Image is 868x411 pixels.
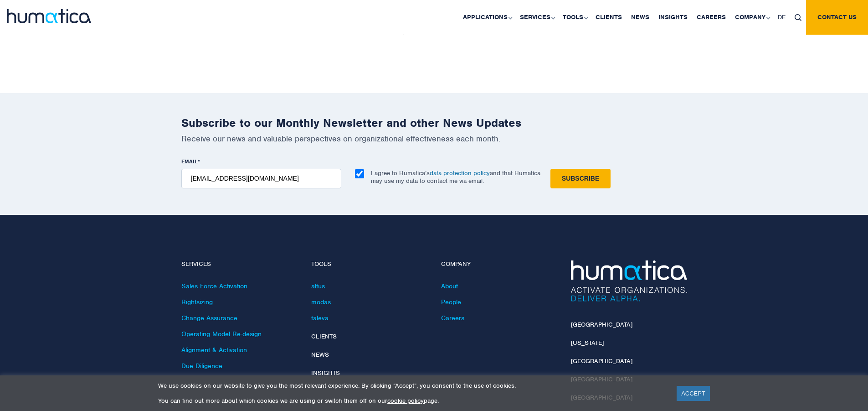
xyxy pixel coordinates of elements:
[387,397,424,405] a: cookie policy
[181,362,222,370] a: Due Diligence
[181,346,247,354] a: Alignment & Activation
[311,282,325,290] a: altus
[311,369,340,377] a: Insights
[181,260,298,268] h4: Services
[181,282,247,290] a: Sales Force Activation
[181,158,198,165] span: EMAIL
[181,169,341,188] input: name@company.com
[571,357,632,365] a: [GEOGRAPHIC_DATA]
[441,298,461,306] a: People
[311,333,337,340] a: Clients
[181,134,687,144] p: Receive our news and valuable perspectives on organizational effectiveness each month.
[550,169,611,188] input: Subscribe
[677,386,710,401] a: ACCEPT
[181,116,687,130] h2: Subscribe to our Monthly Newsletter and other News Updates
[441,282,458,290] a: About
[795,14,801,21] img: search_icon
[181,298,213,306] a: Rightsizing
[441,260,557,268] h4: Company
[371,169,540,185] p: I agree to Humatica’s and that Humatica may use my data to contact me via email.
[311,351,329,359] a: News
[778,13,786,21] span: DE
[571,321,632,328] a: [GEOGRAPHIC_DATA]
[311,298,331,306] a: modas
[7,9,91,23] img: logo
[181,314,237,322] a: Change Assurance
[441,314,464,322] a: Careers
[311,314,329,322] a: taleva
[311,260,427,268] h4: Tools
[158,382,665,390] p: We use cookies on our website to give you the most relevant experience. By clicking “Accept”, you...
[430,169,490,177] a: data protection policy
[181,330,262,338] a: Operating Model Re-design
[355,169,364,178] input: I agree to Humatica’sdata protection policyand that Humatica may use my data to contact me via em...
[571,260,687,302] img: Humatica
[571,339,604,347] a: [US_STATE]
[158,397,665,405] p: You can find out more about which cookies we are using or switch them off on our page.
